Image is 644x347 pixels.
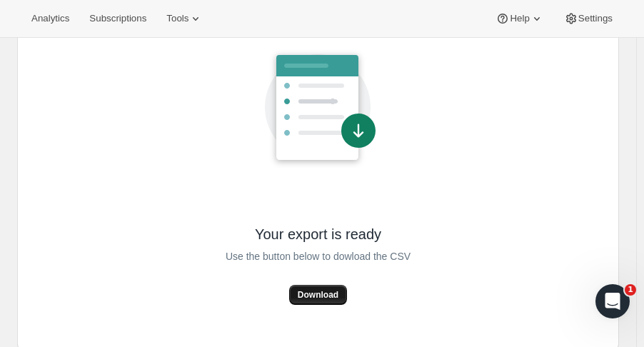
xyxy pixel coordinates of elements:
span: Your export is ready [255,225,381,243]
button: Download [289,285,347,305]
span: Help [510,13,529,24]
span: Tools [166,13,188,24]
button: Analytics [23,9,78,29]
span: Use the button below to dowload the CSV [226,248,411,265]
button: Subscriptions [81,9,155,29]
span: 1 [625,284,636,296]
button: Help [487,9,552,29]
span: Subscriptions [89,13,146,24]
span: Download [298,289,338,301]
button: Tools [158,9,211,29]
button: Settings [555,9,621,29]
span: Analytics [31,13,69,24]
iframe: Intercom live chat [595,284,630,318]
span: Settings [578,13,613,24]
